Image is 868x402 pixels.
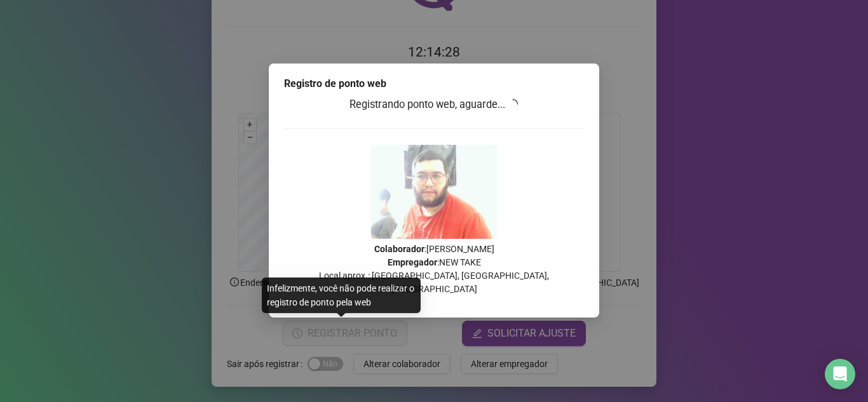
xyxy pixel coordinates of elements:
[388,257,437,267] strong: Empregador
[374,244,424,254] strong: Colaborador
[262,278,421,313] div: Infelizmente, você não pode realizar o registro de ponto pela web
[284,97,584,113] h3: Registrando ponto web, aguarde...
[284,243,584,296] p: : [PERSON_NAME] : NEW TAKE Local aprox.: [GEOGRAPHIC_DATA], [GEOGRAPHIC_DATA], [GEOGRAPHIC_DATA]
[371,145,497,239] img: Z
[825,359,855,389] div: Open Intercom Messenger
[284,76,584,91] div: Registro de ponto web
[508,99,518,109] span: loading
